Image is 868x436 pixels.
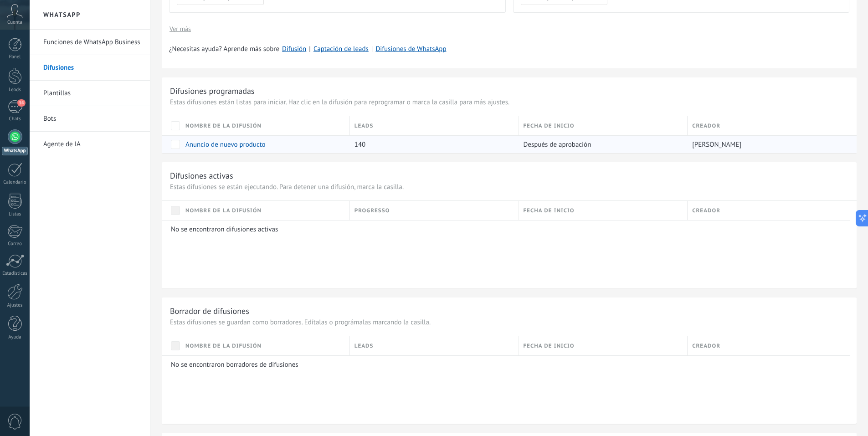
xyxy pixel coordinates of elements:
span: Creador [692,122,720,130]
span: Creador [692,206,720,215]
span: Leads [354,342,374,350]
a: Bots [43,106,141,132]
div: 140 [350,136,514,153]
div: Ayuda [2,334,28,340]
div: Correo [2,241,28,247]
a: Captación de leads [313,45,369,53]
p: No se encontraron difusiones activas [171,225,843,234]
div: Panel [2,54,28,60]
span: ¿Necesitas ayuda? Aprende más sobre [169,45,279,54]
div: Calendario [2,180,28,185]
span: Progresso [354,206,390,215]
span: [PERSON_NAME] [692,140,741,149]
p: Estas difusiones se guardan como borradores. Edítalas o prográmalas marcando la casilla. [170,318,848,327]
div: Difusiones programadas [170,86,254,96]
span: 140 [354,140,366,149]
div: Difusiones activas [170,170,233,181]
div: WhatsApp [2,147,28,155]
a: Funciones de WhatsApp Business [43,30,141,55]
div: Borrador de difusiones [170,306,249,316]
a: Plantillas [43,81,141,106]
a: Anuncio de nuevo producto [185,140,266,149]
span: Después de aprobación [524,140,591,149]
div: | | [169,45,849,54]
li: Funciones de WhatsApp Business [30,30,150,55]
div: Chats [2,116,28,122]
a: Difusiones [43,55,141,81]
span: Fecha de inicio [524,122,575,130]
p: Estas difusiones se están ejecutando. Para detener una difusión, marca la casilla. [170,183,848,191]
span: Nombre de la difusión [185,342,262,350]
span: Ver más [169,26,191,32]
li: Bots [30,106,150,132]
div: Listas [2,211,28,217]
span: Nombre de la difusión [185,206,262,215]
a: Difusiones de WhatsApp [375,45,446,53]
div: Leads [2,87,28,93]
span: Nombre de la difusión [185,122,262,130]
p: Estas difusiones están listas para iniciar. Haz clic en la difusión para reprogramar o marca la c... [170,98,848,107]
button: Ver más [169,22,191,36]
p: No se encontraron borradores de difusiones [171,360,843,369]
span: 14 [17,99,25,107]
span: Leads [354,122,374,130]
li: Agente de IA [30,132,150,157]
span: Fecha de inicio [524,342,575,350]
span: Fecha de inicio [524,206,575,215]
span: Creador [692,342,720,350]
a: Agente de IA [43,132,141,157]
a: Difusión [282,45,306,53]
li: Difusiones [30,55,150,81]
div: Ajustes [2,303,28,308]
div: Maxi Danieluk [688,136,847,153]
li: Plantillas [30,81,150,106]
span: Cuenta [7,20,22,26]
div: Estadísticas [2,271,28,277]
